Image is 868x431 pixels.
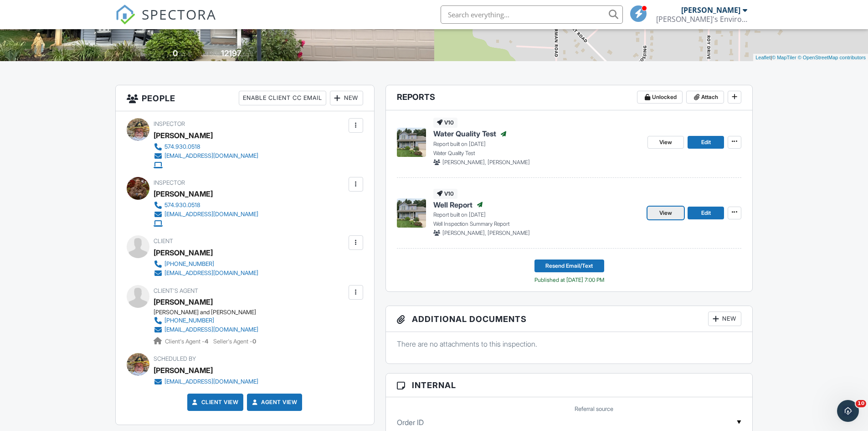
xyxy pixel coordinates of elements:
[154,201,258,210] a: 574.930.0518
[708,312,741,326] div: New
[115,12,216,31] a: SPECTORA
[115,5,135,25] img: The Best Home Inspection Software - Spectora
[164,202,200,209] div: 574.930.0518
[856,400,866,407] span: 10
[164,152,258,160] div: [EMAIL_ADDRESS][DOMAIN_NAME]
[154,377,258,386] a: [EMAIL_ADDRESS][DOMAIN_NAME]
[837,400,859,422] iframe: Intercom live chat
[798,55,866,60] a: © OpenStreetMap contributors
[239,91,326,105] div: Enable Client CC Email
[656,15,747,24] div: McB's Environmental Inspections
[386,306,753,332] h3: Additional Documents
[142,5,216,24] span: SPECTORA
[200,51,220,57] span: Lot Size
[154,142,258,151] a: 574.930.0518
[154,120,185,127] span: Inspector
[330,91,363,105] div: New
[154,316,258,325] a: [PHONE_NUMBER]
[173,48,178,58] div: 0
[164,378,258,385] div: [EMAIL_ADDRESS][DOMAIN_NAME]
[154,129,213,142] div: [PERSON_NAME]
[154,151,258,161] a: [EMAIL_ADDRESS][DOMAIN_NAME]
[154,210,258,219] a: [EMAIL_ADDRESS][DOMAIN_NAME]
[164,317,214,324] div: [PHONE_NUMBER]
[154,295,213,309] a: [PERSON_NAME]
[154,325,258,334] a: [EMAIL_ADDRESS][DOMAIN_NAME]
[386,374,753,397] h3: Internal
[154,363,213,377] div: [PERSON_NAME]
[116,85,374,111] h3: People
[154,246,213,260] div: [PERSON_NAME]
[154,287,198,294] span: Client's Agent
[681,5,740,15] div: [PERSON_NAME]
[243,51,254,57] span: sq.ft.
[755,55,770,60] a: Leaflet
[164,270,258,277] div: [EMAIL_ADDRESS][DOMAIN_NAME]
[575,405,613,413] label: Referral source
[190,398,239,407] a: Client View
[397,339,742,349] p: There are no attachments to this inspection.
[154,269,258,278] a: [EMAIL_ADDRESS][DOMAIN_NAME]
[154,309,266,316] div: [PERSON_NAME] and [PERSON_NAME]
[397,417,424,427] label: Order ID
[772,55,796,60] a: © MapTiler
[250,398,297,407] a: Agent View
[164,326,258,333] div: [EMAIL_ADDRESS][DOMAIN_NAME]
[164,260,214,268] div: [PHONE_NUMBER]
[441,5,623,24] input: Search everything...
[221,48,241,58] div: 12197
[164,143,200,151] div: 574.930.0518
[154,179,185,186] span: Inspector
[154,238,173,244] span: Client
[753,54,868,62] div: |
[154,187,213,201] div: [PERSON_NAME]
[213,338,256,345] span: Seller's Agent -
[164,211,258,218] div: [EMAIL_ADDRESS][DOMAIN_NAME]
[154,355,196,362] span: Scheduled By
[154,260,258,269] a: [PHONE_NUMBER]
[252,338,256,345] strong: 0
[179,51,192,57] span: sq. ft.
[205,338,208,345] strong: 4
[165,338,210,345] span: Client's Agent -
